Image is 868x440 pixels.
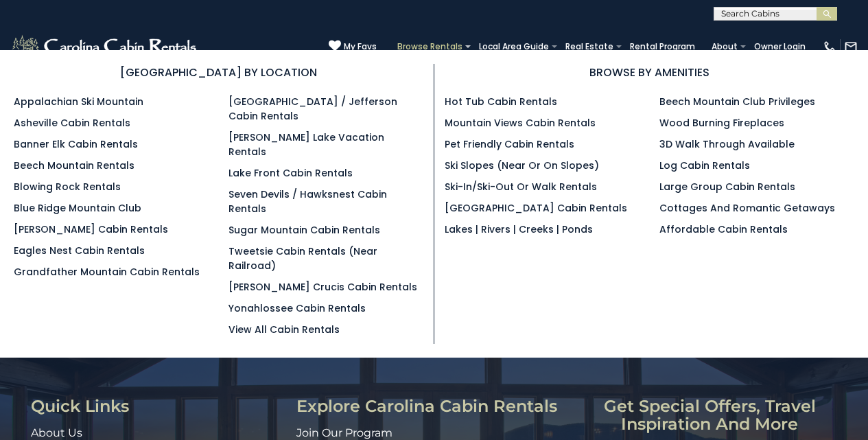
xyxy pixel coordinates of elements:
a: Cottages and Romantic Getaways [659,201,835,215]
a: [PERSON_NAME] Cabin Rentals [14,222,168,236]
a: About [705,37,744,56]
h3: BROWSE BY AMENITIES [445,64,855,81]
a: Blowing Rock Rentals [14,180,121,194]
a: Beech Mountain Club Privileges [659,95,815,108]
a: [PERSON_NAME] Lake Vacation Rentals [228,130,384,159]
h3: Explore Carolina Cabin Rentals [296,397,562,415]
a: Ski-in/Ski-Out or Walk Rentals [445,180,597,194]
h3: [GEOGRAPHIC_DATA] BY LOCATION [14,64,423,81]
a: [GEOGRAPHIC_DATA] Cabin Rentals [445,201,627,215]
a: Real Estate [559,37,620,56]
img: White-1-2.png [10,33,200,60]
a: Owner Login [747,37,812,56]
a: Hot Tub Cabin Rentals [445,95,557,108]
a: Affordable Cabin Rentals [659,222,788,236]
a: Join Our Program [296,426,392,439]
a: Lakes | Rivers | Creeks | Ponds [445,222,593,236]
a: Large Group Cabin Rentals [659,180,795,194]
a: [PERSON_NAME] Crucis Cabin Rentals [228,280,417,294]
a: Log Cabin Rentals [659,159,750,172]
a: Local Area Guide [472,37,556,56]
span: My Favs [344,40,377,53]
a: Tweetsie Cabin Rentals (Near Railroad) [228,244,377,273]
a: 3D Walk Through Available [659,137,795,151]
h3: Get special offers, travel inspiration and more [572,397,847,434]
a: Rental Program [623,37,702,56]
a: Blue Ridge Mountain Club [14,201,141,215]
a: Appalachian Ski Mountain [14,95,143,108]
a: Grandfather Mountain Cabin Rentals [14,265,200,279]
a: Browse Rentals [390,37,469,56]
a: Banner Elk Cabin Rentals [14,137,138,151]
h3: Quick Links [31,397,286,415]
a: Lake Front Cabin Rentals [228,166,353,180]
img: mail-regular-white.png [844,40,858,54]
a: Wood Burning Fireplaces [659,116,784,130]
a: Ski Slopes (Near or On Slopes) [445,159,599,172]
a: Asheville Cabin Rentals [14,116,130,130]
a: Sugar Mountain Cabin Rentals [228,223,380,237]
a: Beech Mountain Rentals [14,159,134,172]
a: Yonahlossee Cabin Rentals [228,301,366,315]
a: [GEOGRAPHIC_DATA] / Jefferson Cabin Rentals [228,95,397,123]
a: About Us [31,426,82,439]
a: My Favs [329,40,377,54]
a: Mountain Views Cabin Rentals [445,116,596,130]
a: View All Cabin Rentals [228,323,340,336]
img: phone-regular-white.png [823,40,836,54]
a: Eagles Nest Cabin Rentals [14,244,145,257]
a: Pet Friendly Cabin Rentals [445,137,574,151]
a: Seven Devils / Hawksnest Cabin Rentals [228,187,387,216]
